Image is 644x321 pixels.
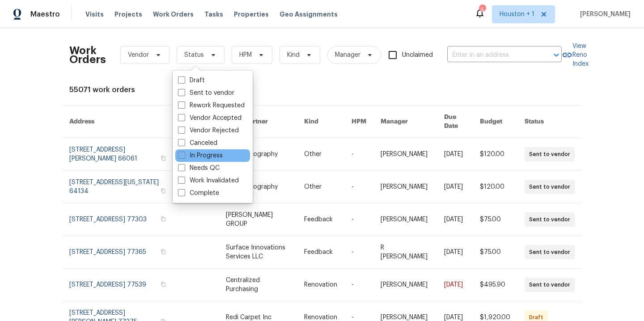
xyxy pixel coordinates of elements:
[344,171,373,203] td: -
[178,139,217,148] label: Canceled
[373,138,436,171] td: [PERSON_NAME]
[178,176,239,185] label: Work Invalidated
[344,269,373,301] td: -
[178,114,241,122] label: Vendor Accepted
[159,187,167,195] button: Copy Address
[234,10,269,19] span: Properties
[219,236,297,269] td: Surface Innovations Services LLC
[402,51,433,60] span: Unclaimed
[500,10,534,19] span: Houston + 1
[178,164,220,173] label: Needs QC
[297,106,344,138] th: Kind
[219,138,297,171] td: VRX Photography
[178,126,239,135] label: Vendor Rejected
[297,171,344,203] td: Other
[479,5,485,14] div: 5
[344,106,373,138] th: HPM
[30,10,60,19] span: Maestro
[473,106,517,138] th: Budget
[280,10,338,19] span: Geo Assignments
[517,106,582,138] th: Status
[344,203,373,236] td: -
[373,171,436,203] td: [PERSON_NAME]
[576,10,631,19] span: [PERSON_NAME]
[562,42,589,68] a: View Reno Index
[297,269,344,301] td: Renovation
[297,236,344,269] td: Feedback
[373,269,436,301] td: [PERSON_NAME]
[219,203,297,236] td: [PERSON_NAME] GROUP
[344,138,373,171] td: -
[153,10,194,19] span: Work Orders
[297,138,344,171] td: Other
[239,51,252,59] span: HPM
[344,236,373,269] td: -
[204,11,223,17] span: Tasks
[114,10,142,19] span: Projects
[178,101,245,110] label: Rework Requested
[219,269,297,301] td: Centralized Purchasing
[69,46,106,64] h2: Work Orders
[159,215,167,223] button: Copy Address
[159,154,167,162] button: Copy Address
[159,280,167,288] button: Copy Address
[128,51,149,59] span: Vendor
[550,49,563,61] button: Open
[159,248,167,256] button: Copy Address
[219,106,297,138] th: Trade Partner
[287,51,300,59] span: Kind
[373,106,436,138] th: Manager
[62,106,174,138] th: Address
[297,203,344,236] td: Feedback
[69,85,575,94] div: 55071 work orders
[373,203,436,236] td: [PERSON_NAME]
[178,89,234,97] label: Sent to vendor
[178,189,219,198] label: Complete
[184,51,204,59] span: Status
[335,51,360,59] span: Manager
[85,10,104,19] span: Visits
[178,76,205,85] label: Draft
[178,151,223,160] label: In Progress
[219,171,297,203] td: VRX Photography
[373,236,436,269] td: R [PERSON_NAME]
[447,48,537,62] input: Enter in an address
[437,106,473,138] th: Due Date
